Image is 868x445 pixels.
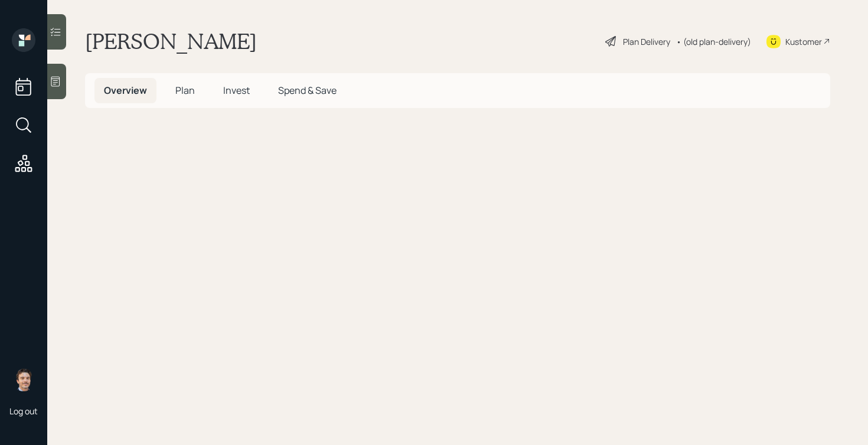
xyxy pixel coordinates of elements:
img: robby-grisanti-headshot.png [12,368,35,391]
div: Plan Delivery [623,35,670,48]
span: Invest [223,84,250,97]
span: Overview [104,84,147,97]
div: • (old plan-delivery) [676,35,751,48]
div: Kustomer [785,35,822,48]
h1: [PERSON_NAME] [85,28,257,54]
div: Log out [9,405,38,417]
span: Spend & Save [278,84,337,97]
span: Plan [175,84,195,97]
